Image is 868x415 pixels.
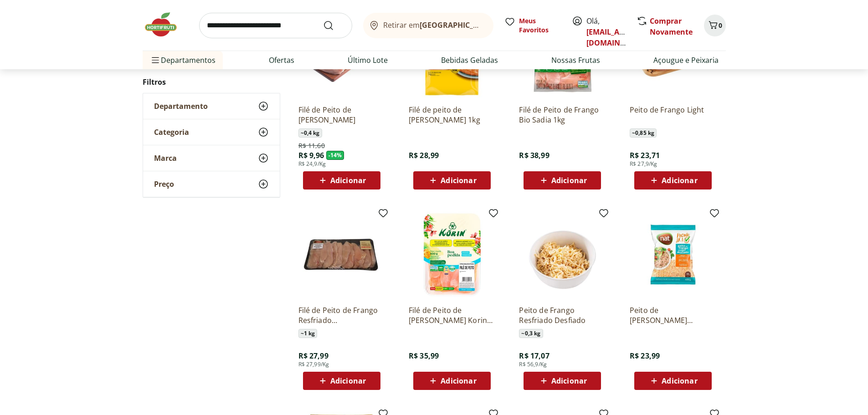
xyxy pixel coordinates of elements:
span: R$ 23,99 [630,351,660,361]
span: Adicionar [441,377,476,384]
span: ~ 1 kg [298,329,318,338]
button: Preço [143,171,280,197]
span: Adicionar [330,377,366,384]
span: 0 [719,21,722,30]
button: Adicionar [303,171,380,190]
button: Menu [150,49,161,71]
a: Nossas Frutas [551,55,600,66]
span: ~ 0,85 kg [630,128,657,138]
span: R$ 17,07 [519,351,549,361]
button: Adicionar [413,372,491,390]
a: Meus Favoritos [504,16,561,35]
span: Departamentos [150,49,216,71]
a: Ofertas [269,55,294,66]
input: search [199,13,352,38]
span: Adicionar [441,177,476,184]
button: Categoria [143,119,280,145]
a: Filé de Peito de [PERSON_NAME] Korin 600g [409,305,495,325]
img: Filé de Peito de Frango Resfriado Tamanho Família [298,211,385,298]
span: R$ 56,9/Kg [519,361,547,368]
span: Preço [154,179,174,189]
span: R$ 11,60 [298,141,325,150]
button: Adicionar [413,171,491,190]
span: Adicionar [662,177,697,184]
img: Hortifruti [143,11,188,38]
span: Retirar em [383,21,484,29]
a: Filé de Peito de Frango Bio Sadia 1kg [519,105,606,125]
span: R$ 27,99/Kg [298,361,329,368]
button: Adicionar [634,372,712,390]
a: Comprar Novamente [650,16,693,37]
h2: Filtros [143,73,280,91]
span: Marca [154,154,177,163]
span: Meus Favoritos [519,16,561,35]
span: R$ 27,9/Kg [630,160,657,168]
span: Adicionar [551,177,587,184]
img: Peito de Frango Resfriado Desfiado [519,211,606,298]
span: Adicionar [330,177,366,184]
button: Adicionar [524,171,601,190]
span: Adicionar [662,377,697,384]
button: Adicionar [634,171,712,190]
span: R$ 35,99 [409,351,439,361]
span: Departamento [154,102,208,111]
a: Peito de Frango Resfriado Desfiado [519,305,606,325]
span: - 14 % [326,151,344,160]
button: Adicionar [303,372,380,390]
span: R$ 24,9/Kg [298,160,326,168]
a: Peito de Frango Light [630,105,716,125]
a: Filé de Peito de Frango Resfriado [GEOGRAPHIC_DATA] [298,305,385,325]
a: Filé de Peito de [PERSON_NAME] [298,105,385,125]
span: R$ 23,71 [630,150,660,160]
a: Filé de peito de [PERSON_NAME] 1kg [409,105,495,125]
button: Marca [143,145,280,171]
button: Carrinho [704,15,726,36]
img: Filé de Peito de Frango Congelado Korin 600g [409,211,495,298]
img: Peito de Frango Desfiado Congelado Nat 400g [630,211,716,298]
span: ~ 0,3 kg [519,329,543,338]
button: Submit Search [323,20,345,31]
span: R$ 28,99 [409,150,439,160]
b: [GEOGRAPHIC_DATA]/[GEOGRAPHIC_DATA] [420,20,573,30]
span: R$ 38,99 [519,150,549,160]
a: Açougue e Peixaria [653,55,719,66]
a: [EMAIL_ADDRESS][DOMAIN_NAME] [586,27,650,48]
a: Último Lote [348,55,388,66]
button: Departamento [143,93,280,119]
button: Adicionar [524,372,601,390]
span: Olá, [586,15,627,48]
span: R$ 9,96 [298,150,324,160]
span: ~ 0,4 kg [298,128,322,138]
button: Retirar em[GEOGRAPHIC_DATA]/[GEOGRAPHIC_DATA] [363,13,493,38]
span: Categoria [154,128,189,137]
a: Bebidas Geladas [441,55,498,66]
span: Adicionar [551,377,587,384]
a: Peito de [PERSON_NAME] Congelado Nat 400g [630,305,716,325]
span: R$ 27,99 [298,351,329,361]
